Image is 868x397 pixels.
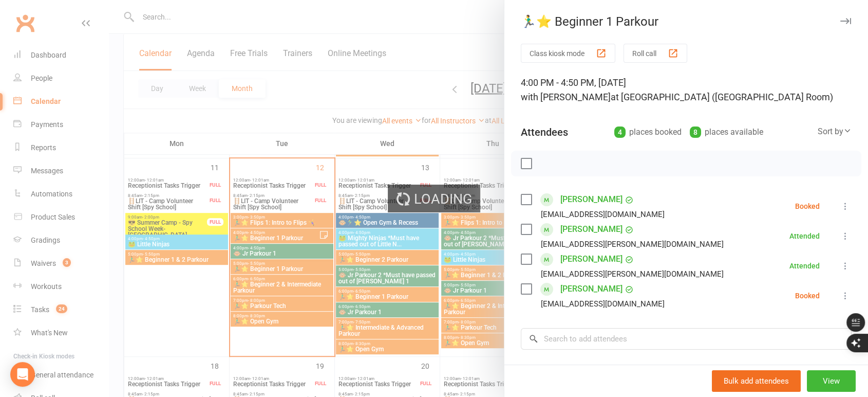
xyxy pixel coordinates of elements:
a: [PERSON_NAME] [560,251,622,267]
a: [PERSON_NAME] [560,281,622,297]
div: Sort by [818,125,852,138]
div: Attended [789,232,820,240]
div: Booked [795,203,820,210]
div: Booked [795,292,820,299]
button: Class kiosk mode [521,44,615,63]
input: Search to add attendees [521,328,852,350]
div: [EMAIL_ADDRESS][DOMAIN_NAME] [541,297,665,311]
div: Open Intercom Messenger [10,362,35,387]
div: 4:00 PM - 4:50 PM, [DATE] [521,76,852,104]
div: 🏃‍♂️⭐ Beginner 1 Parkour [504,14,868,29]
button: Roll call [624,44,687,63]
div: Attendees [521,125,568,139]
span: at [GEOGRAPHIC_DATA] ([GEOGRAPHIC_DATA] Room) [611,92,833,102]
div: [EMAIL_ADDRESS][PERSON_NAME][DOMAIN_NAME] [541,238,724,251]
div: 4 [614,127,626,138]
div: 8 [690,127,701,138]
span: with [PERSON_NAME] [521,92,611,102]
div: places booked [614,125,682,139]
div: places available [690,125,763,139]
div: [EMAIL_ADDRESS][DOMAIN_NAME] [541,208,665,221]
button: View [807,370,856,392]
a: [PERSON_NAME] [560,191,622,208]
div: Attended [789,262,820,269]
a: [PERSON_NAME] [560,221,622,238]
button: Bulk add attendees [712,370,801,392]
div: [EMAIL_ADDRESS][PERSON_NAME][DOMAIN_NAME] [541,267,724,281]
